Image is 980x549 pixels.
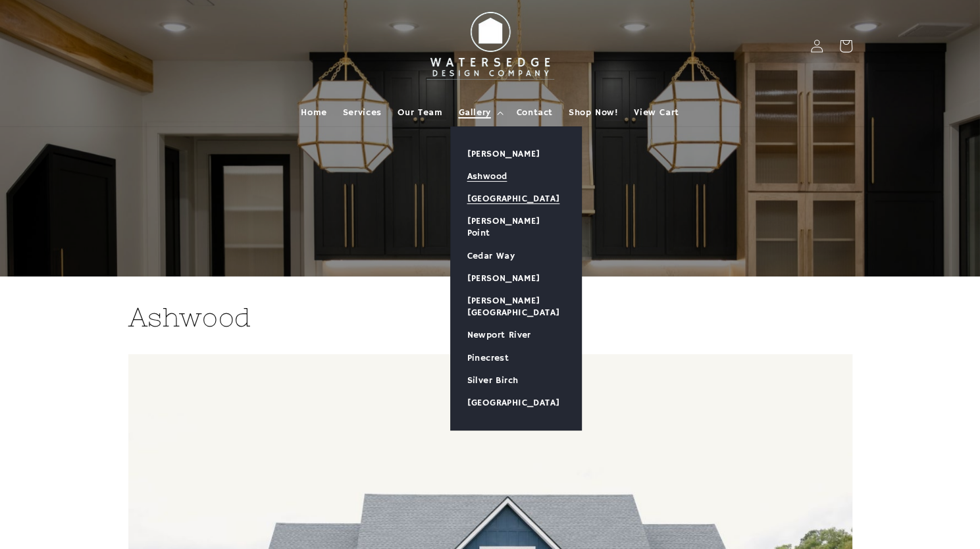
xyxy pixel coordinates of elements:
a: Ashwood [451,165,581,188]
span: Services [343,107,382,118]
a: [GEOGRAPHIC_DATA] [451,392,581,414]
span: View Cart [634,107,679,118]
img: Watersedge Design Co [418,5,563,87]
a: Silver Birch [451,369,581,392]
a: Our Team [390,99,451,126]
a: Contact [509,99,561,126]
span: Shop Now! [569,107,618,118]
a: View Cart [626,99,686,126]
span: Home [301,107,326,118]
a: [PERSON_NAME][GEOGRAPHIC_DATA] [451,290,581,324]
a: Shop Now! [561,99,626,126]
a: [GEOGRAPHIC_DATA] [451,188,581,210]
a: Newport River [451,324,581,346]
a: Pinecrest [451,347,581,369]
span: Our Team [398,107,443,118]
a: [PERSON_NAME] Point [451,210,581,244]
a: Cedar Way [451,245,581,267]
a: [PERSON_NAME] [451,267,581,290]
h2: Ashwood [128,300,852,334]
a: Home [293,99,334,126]
a: [PERSON_NAME] [451,143,581,165]
a: Services [335,99,390,126]
span: Contact [517,107,553,118]
span: Gallery [458,107,490,118]
summary: Gallery [450,99,508,126]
